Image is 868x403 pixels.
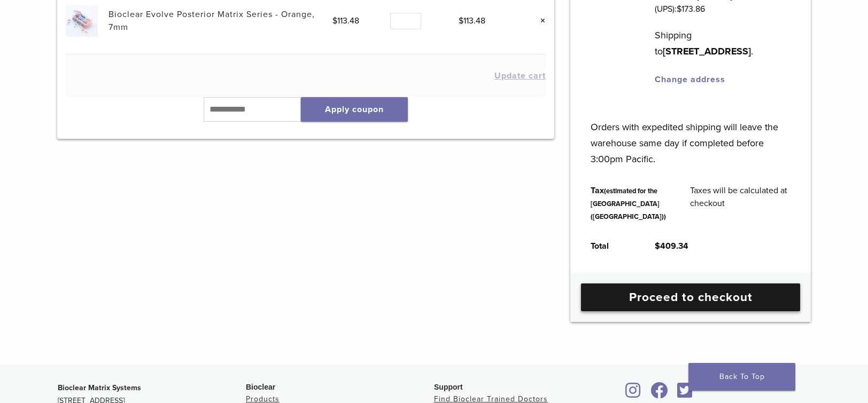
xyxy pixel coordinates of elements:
[58,383,141,392] strong: Bioclear Matrix Systems
[673,389,696,399] a: Bioclear
[677,4,681,14] span: $
[532,14,546,28] a: Remove this item
[622,389,645,399] a: Bioclear
[663,45,751,57] strong: [STREET_ADDRESS]
[246,383,275,391] span: Bioclear
[578,176,678,231] th: Tax
[434,383,463,391] span: Support
[655,241,660,251] span: $
[581,283,800,311] a: Proceed to checkout
[578,231,642,261] th: Total
[678,176,803,231] td: Taxes will be calculated at checkout
[591,103,791,167] p: Orders with expedited shipping will leave the warehouse same day if completed before 3:00pm Pacific.
[66,5,97,36] img: Bioclear Evolve Posterior Matrix Series - Orange, 7mm
[459,15,485,26] bdi: 113.48
[647,389,671,399] a: Bioclear
[301,97,408,122] button: Apply coupon
[494,72,546,80] button: Update cart
[332,15,359,26] bdi: 113.48
[655,241,688,251] bdi: 409.34
[332,15,337,26] span: $
[108,9,315,33] a: Bioclear Evolve Posterior Matrix Series - Orange, 7mm
[459,15,463,26] span: $
[655,74,725,85] a: Change address
[591,187,666,221] small: (estimated for the [GEOGRAPHIC_DATA] ([GEOGRAPHIC_DATA]))
[655,27,791,59] p: Shipping to .
[688,363,795,391] a: Back To Top
[677,4,705,14] bdi: 173.86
